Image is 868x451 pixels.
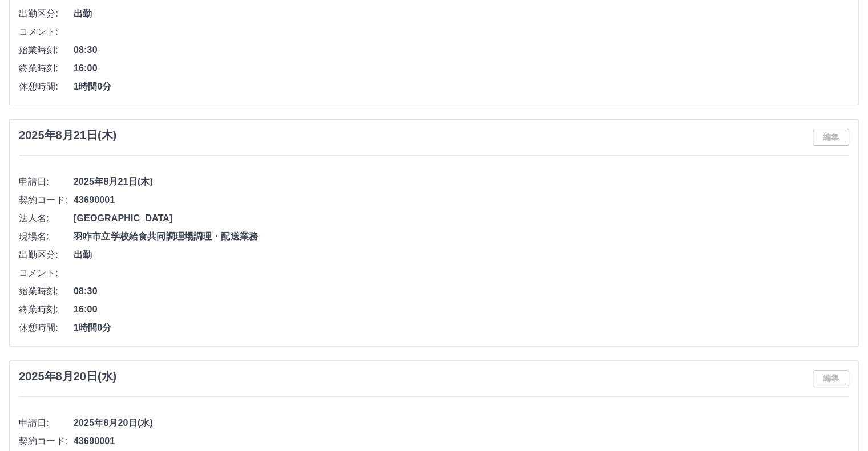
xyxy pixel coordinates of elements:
[74,7,849,21] span: 出勤
[74,248,849,262] span: 出勤
[74,62,849,75] span: 16:00
[74,43,849,57] span: 08:30
[19,416,74,430] span: 申請日:
[19,230,74,243] span: 現場名:
[19,370,116,383] h3: 2025年8月20日(水)
[19,285,74,298] span: 始業時刻:
[74,80,849,94] span: 1時間0分
[74,212,849,225] span: [GEOGRAPHIC_DATA]
[19,434,74,448] span: 契約コード:
[19,212,74,225] span: 法人名:
[74,321,849,335] span: 1時間0分
[19,80,74,94] span: 休憩時間:
[74,175,849,189] span: 2025年8月21日(木)
[19,62,74,75] span: 終業時刻:
[74,193,849,207] span: 43690001
[19,303,74,316] span: 終業時刻:
[74,434,849,448] span: 43690001
[74,285,849,298] span: 08:30
[19,193,74,207] span: 契約コード:
[19,43,74,57] span: 始業時刻:
[19,248,74,262] span: 出勤区分:
[19,7,74,21] span: 出勤区分:
[74,303,849,316] span: 16:00
[19,266,74,280] span: コメント:
[74,416,849,430] span: 2025年8月20日(水)
[19,129,116,142] h3: 2025年8月21日(木)
[19,321,74,335] span: 休憩時間:
[74,230,849,243] span: 羽咋市立学校給食共同調理場調理・配送業務
[19,175,74,189] span: 申請日:
[19,25,74,39] span: コメント:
